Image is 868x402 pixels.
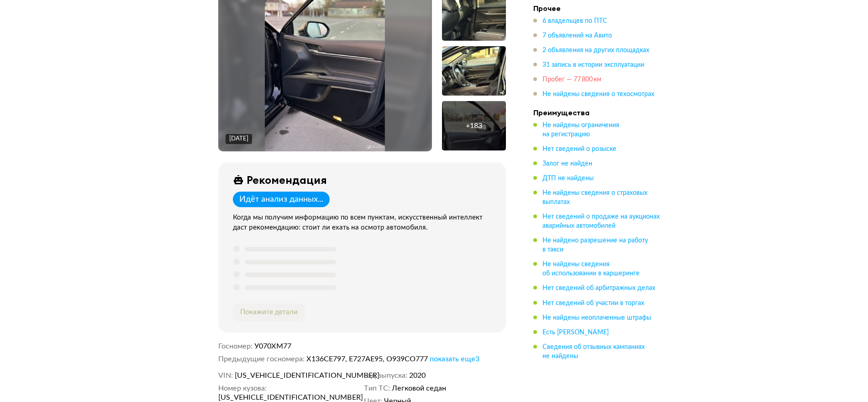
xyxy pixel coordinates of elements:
[533,4,661,13] h4: Прочее
[542,261,640,277] span: Не найдены сведения об использовании в каршеринге
[542,76,601,83] span: Пробег — 77 800 км
[218,354,305,364] dt: Предыдущие госномера
[542,32,612,39] span: 7 объявлений на Авито
[430,355,479,363] span: показать еще 3
[240,309,298,316] span: Покажите детали
[364,384,390,393] dt: Тип ТС
[409,371,426,380] span: 2020
[229,135,248,143] div: [DATE]
[542,314,651,321] span: Не найдены неоплаченные штрафы
[233,303,305,322] button: Покажите детали
[542,122,619,138] span: Не найдены ограничения на регистрацию
[254,343,291,350] span: У070ХМ77
[542,285,655,291] span: Нет сведений об арбитражных делах
[218,342,253,351] dt: Госномер
[218,384,267,393] dt: Номер кузова
[542,47,649,54] span: 2 объявления на других площадках
[466,121,482,130] div: + 183
[542,214,660,229] span: Нет сведений о продаже на аукционах аварийных автомобилей
[392,384,446,393] span: Легковой седан
[542,343,645,359] span: Сведения об отзывных кампаниях не найдены
[542,146,616,152] span: Нет сведений о розыске
[542,18,607,24] span: 6 владельцев по ПТС
[542,329,609,335] span: Есть [PERSON_NAME]
[542,190,647,205] span: Не найдены сведения о страховых выплатах
[218,393,323,402] span: [US_VEHICLE_IDENTIFICATION_NUMBER]
[542,175,594,182] span: ДТП не найдены
[233,213,495,233] div: Когда мы получим информацию по всем пунктам, искусственный интеллект даст рекомендацию: стоит ли ...
[235,371,340,380] span: [US_VEHICLE_IDENTIFICATION_NUMBER]
[306,354,506,364] dd: Х136СЕ797, Е727АЕ95, О939СО777
[542,300,644,306] span: Нет сведений об участии в торгах
[533,108,661,117] h4: Преимущества
[364,371,407,380] dt: Год выпуска
[239,194,323,204] div: Идёт анализ данных...
[247,173,327,186] div: Рекомендация
[542,62,644,68] span: 31 запись в истории эксплуатации
[542,161,592,167] span: Залог не найден
[542,237,648,253] span: Не найдено разрешение на работу в такси
[542,91,654,97] span: Не найдены сведения о техосмотрах
[218,371,233,380] dt: VIN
